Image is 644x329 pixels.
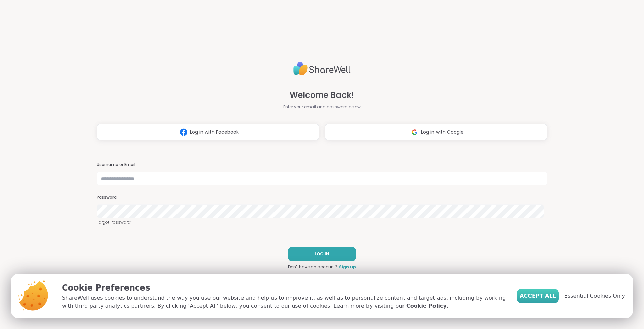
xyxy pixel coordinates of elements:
p: ShareWell uses cookies to understand the way you use our website and help us to improve it, as we... [62,294,506,310]
span: Essential Cookies Only [564,292,625,300]
a: Cookie Policy. [406,302,448,310]
h3: Password [97,195,547,200]
button: Log in with Facebook [97,124,319,140]
span: Log in with Google [421,129,464,136]
button: LOG IN [288,247,356,261]
button: Accept All [517,289,559,303]
span: Don't have an account? [288,264,337,270]
a: Sign up [339,264,356,270]
p: Cookie Preferences [62,282,506,294]
img: ShareWell Logomark [177,126,190,138]
span: Log in with Facebook [190,129,239,136]
h3: Username or Email [97,162,547,168]
span: Welcome Back! [290,89,354,101]
span: LOG IN [315,251,329,257]
span: Enter your email and password below [283,104,361,110]
img: ShareWell Logo [293,59,351,78]
a: Forgot Password? [97,219,547,225]
button: Log in with Google [325,124,547,140]
span: Accept All [520,292,556,300]
img: ShareWell Logomark [408,126,421,138]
